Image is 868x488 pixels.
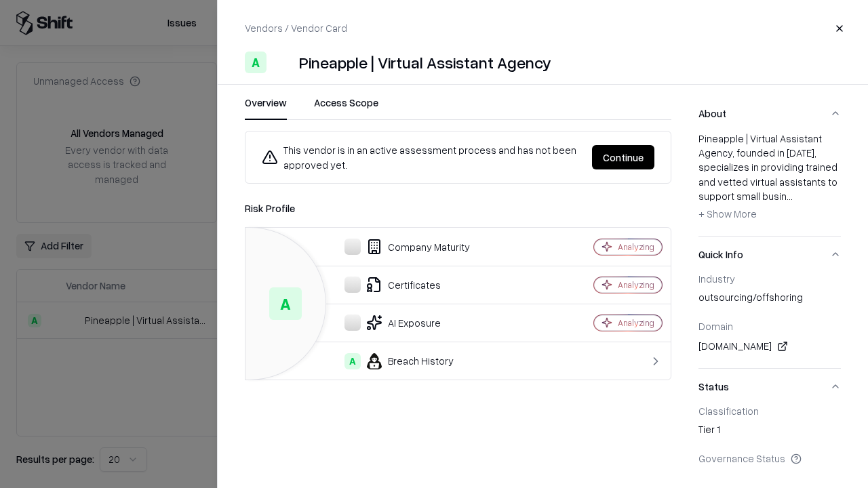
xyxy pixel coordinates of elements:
div: [DOMAIN_NAME] [698,338,841,354]
div: Classification [698,405,841,417]
div: outsourcing/offshoring [698,290,841,309]
button: Quick Info [698,237,841,272]
div: Company Maturity [256,239,547,255]
div: Breach History [256,353,547,369]
div: Pineapple | Virtual Assistant Agency, founded in [DATE], specializes in providing trained and vet... [698,131,841,225]
div: Risk Profile [245,200,671,216]
div: Analyzing [618,317,654,329]
span: + Show More [698,207,757,220]
div: About [698,131,841,236]
button: + Show More [698,203,757,225]
button: Overview [245,96,287,120]
div: AI Exposure [256,314,547,331]
div: Certificates [256,277,547,293]
div: Analyzing [618,241,654,253]
div: Governance Status [698,452,841,464]
button: Access Scope [314,96,378,120]
div: Tier 1 [698,422,841,441]
div: Pineapple | Virtual Assistant Agency [299,52,551,73]
span: ... [787,190,793,202]
div: This vendor is in an active assessment process and has not been approved yet. [262,142,581,172]
button: Status [698,369,841,405]
img: Pineapple | Virtual Assistant Agency [272,52,294,73]
button: Continue [592,145,654,169]
div: Analyzing [618,279,654,291]
div: A [344,353,361,369]
p: Vendors / Vendor Card [245,21,347,35]
div: A [269,287,302,320]
div: A [245,52,267,73]
div: Quick Info [698,272,841,368]
button: About [698,96,841,131]
div: Industry [698,272,841,285]
div: Domain [698,320,841,332]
